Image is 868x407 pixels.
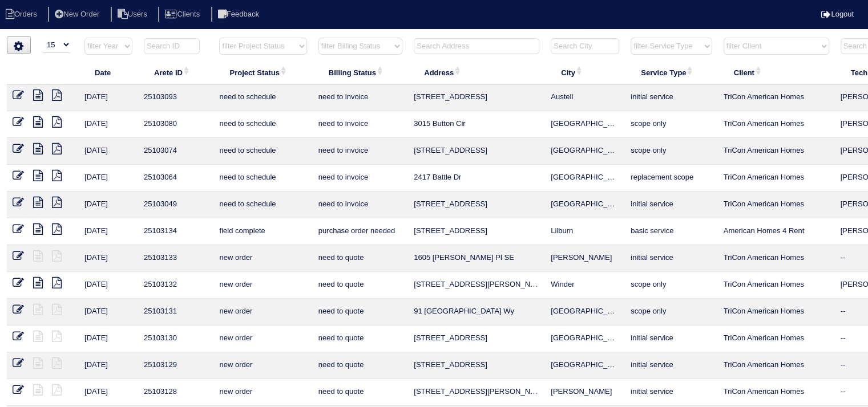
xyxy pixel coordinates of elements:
td: Austell [545,84,625,111]
td: 25103049 [138,192,213,218]
td: [DATE] [79,192,138,218]
th: City: activate to sort column ascending [545,60,625,84]
td: TriCon American Homes [718,192,835,218]
td: 25103134 [138,218,213,245]
li: New Order [48,7,108,22]
td: [STREET_ADDRESS] [408,138,545,165]
td: [DATE] [79,245,138,272]
td: need to quote [313,352,408,379]
td: [DATE] [79,379,138,406]
a: Clients [158,10,209,18]
td: 25103128 [138,379,213,406]
td: need to quote [313,299,408,325]
td: 1605 [PERSON_NAME] Pl SE [408,245,545,272]
th: Arete ID: activate to sort column ascending [138,60,213,84]
td: need to schedule [213,165,312,192]
td: initial service [625,192,717,218]
th: Project Status: activate to sort column ascending [213,60,312,84]
td: need to schedule [213,138,312,165]
td: [STREET_ADDRESS] [408,325,545,352]
td: 25103064 [138,165,213,192]
td: [DATE] [79,165,138,192]
td: basic service [625,218,717,245]
td: TriCon American Homes [718,138,835,165]
input: Search Address [414,38,539,54]
td: 25103093 [138,84,213,111]
td: 25103074 [138,138,213,165]
td: scope only [625,111,717,138]
th: Service Type: activate to sort column ascending [625,60,717,84]
td: [PERSON_NAME] [545,245,625,272]
td: TriCon American Homes [718,272,835,299]
td: need to invoice [313,192,408,218]
td: new order [213,245,312,272]
td: need to quote [313,272,408,299]
td: [STREET_ADDRESS][PERSON_NAME] [408,379,545,406]
td: [GEOGRAPHIC_DATA] [545,192,625,218]
td: [GEOGRAPHIC_DATA] [545,352,625,379]
th: Address: activate to sort column ascending [408,60,545,84]
td: need to invoice [313,165,408,192]
li: Users [111,7,156,22]
td: [GEOGRAPHIC_DATA] [545,165,625,192]
td: [GEOGRAPHIC_DATA] [545,299,625,325]
td: scope only [625,138,717,165]
td: [STREET_ADDRESS] [408,352,545,379]
td: TriCon American Homes [718,111,835,138]
td: TriCon American Homes [718,325,835,352]
input: Search City [551,38,619,54]
td: initial service [625,245,717,272]
td: need to invoice [313,138,408,165]
td: [STREET_ADDRESS] [408,84,545,111]
td: new order [213,272,312,299]
input: Search ID [144,38,200,54]
td: [GEOGRAPHIC_DATA] [545,325,625,352]
td: [DATE] [79,218,138,245]
td: need to invoice [313,111,408,138]
td: 25103129 [138,352,213,379]
td: [DATE] [79,352,138,379]
td: American Homes 4 Rent [718,218,835,245]
td: [DATE] [79,299,138,325]
a: Logout [821,10,854,18]
td: [PERSON_NAME] [545,379,625,406]
td: TriCon American Homes [718,299,835,325]
a: New Order [48,10,108,18]
td: TriCon American Homes [718,84,835,111]
td: 91 [GEOGRAPHIC_DATA] Wy [408,299,545,325]
td: need to schedule [213,192,312,218]
td: 25103132 [138,272,213,299]
td: 25103130 [138,325,213,352]
td: need to quote [313,245,408,272]
li: Feedback [211,7,268,22]
td: 25103133 [138,245,213,272]
td: need to quote [313,379,408,406]
td: TriCon American Homes [718,379,835,406]
td: [GEOGRAPHIC_DATA] [545,111,625,138]
td: Winder [545,272,625,299]
td: initial service [625,84,717,111]
td: [STREET_ADDRESS] [408,218,545,245]
a: Users [111,10,156,18]
td: new order [213,352,312,379]
th: Client: activate to sort column ascending [718,60,835,84]
td: TriCon American Homes [718,245,835,272]
td: scope only [625,299,717,325]
td: [DATE] [79,325,138,352]
td: field complete [213,218,312,245]
td: Lilburn [545,218,625,245]
td: 2417 Battle Dr [408,165,545,192]
td: [STREET_ADDRESS][PERSON_NAME] [408,272,545,299]
td: new order [213,299,312,325]
td: [DATE] [79,111,138,138]
td: [DATE] [79,272,138,299]
li: Clients [158,7,209,22]
td: [DATE] [79,138,138,165]
td: purchase order needed [313,218,408,245]
td: initial service [625,325,717,352]
td: new order [213,379,312,406]
td: replacement scope [625,165,717,192]
td: 25103131 [138,299,213,325]
td: TriCon American Homes [718,352,835,379]
td: need to quote [313,325,408,352]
